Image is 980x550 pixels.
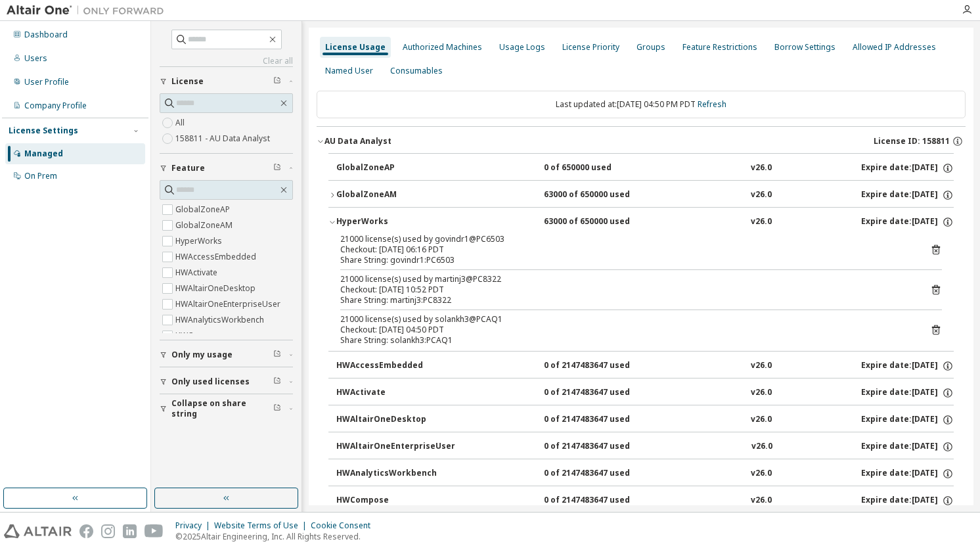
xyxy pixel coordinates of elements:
[336,486,954,515] button: HWCompose0 of 2147483647 usedv26.0Expire date:[DATE]
[273,163,281,173] span: Clear filter
[175,115,187,131] label: All
[751,387,772,399] div: v26.0
[160,367,293,396] button: Only used licenses
[317,91,966,118] div: Last updated at: [DATE] 04:50 PM PDT
[171,163,205,173] span: Feature
[861,360,954,372] div: Expire date: [DATE]
[861,387,954,399] div: Expire date: [DATE]
[171,350,233,360] span: Only my usage
[175,131,273,147] label: 158811 - AU Data Analyst
[336,216,455,228] div: HyperWorks
[336,154,954,183] button: GlobalZoneAP0 of 650000 usedv26.0Expire date:[DATE]
[861,216,954,228] div: Expire date: [DATE]
[751,468,772,480] div: v26.0
[544,441,662,453] div: 0 of 2147483647 used
[340,285,910,295] div: Checkout: [DATE] 10:52 PDT
[853,42,936,53] div: Allowed IP Addresses
[175,520,214,531] div: Privacy
[636,42,665,53] div: Groups
[544,189,662,201] div: 63000 of 650000 used
[214,520,311,531] div: Website Terms of Use
[175,281,258,296] label: HWAltairOneDesktop
[325,66,373,76] div: Named User
[751,216,772,228] div: v26.0
[7,4,171,17] img: Altair One
[698,99,726,110] a: Refresh
[9,126,78,136] div: License Settings
[145,524,164,538] img: youtube.svg
[175,233,225,249] label: HyperWorks
[336,162,455,174] div: GlobalZoneAP
[160,56,293,66] a: Clear all
[175,265,220,281] label: HWActivate
[171,76,204,87] span: License
[544,414,662,426] div: 0 of 2147483647 used
[340,274,910,285] div: 21000 license(s) used by martinj3@PC8322
[774,42,835,53] div: Borrow Settings
[175,202,233,218] label: GlobalZoneAP
[79,524,93,538] img: facebook.svg
[751,189,772,201] div: v26.0
[544,162,662,174] div: 0 of 650000 used
[273,350,281,360] span: Clear filter
[4,524,72,538] img: altair_logo.svg
[403,42,482,53] div: Authorized Machines
[340,295,910,306] div: Share String: martinj3:PC8322
[175,218,235,233] label: GlobalZoneAM
[751,414,772,426] div: v26.0
[175,531,378,542] p: © 2025 Altair Engineering, Inc. All Rights Reserved.
[861,495,954,507] div: Expire date: [DATE]
[544,360,662,372] div: 0 of 2147483647 used
[336,405,954,434] button: HWAltairOneDesktop0 of 2147483647 usedv26.0Expire date:[DATE]
[171,377,250,387] span: Only used licenses
[340,234,910,244] div: 21000 license(s) used by govindr1@PC6503
[101,524,115,538] img: instagram.svg
[336,387,455,399] div: HWActivate
[544,387,662,399] div: 0 of 2147483647 used
[160,340,293,369] button: Only my usage
[336,468,455,480] div: HWAnalyticsWorkbench
[324,136,391,147] div: AU Data Analyst
[24,101,87,111] div: Company Profile
[175,249,259,265] label: HWAccessEmbedded
[544,495,662,507] div: 0 of 2147483647 used
[544,468,662,480] div: 0 of 2147483647 used
[682,42,757,53] div: Feature Restrictions
[328,208,954,237] button: HyperWorks63000 of 650000 usedv26.0Expire date:[DATE]
[751,162,772,174] div: v26.0
[861,162,954,174] div: Expire date: [DATE]
[336,378,954,407] button: HWActivate0 of 2147483647 usedv26.0Expire date:[DATE]
[751,360,772,372] div: v26.0
[544,216,662,228] div: 63000 of 650000 used
[123,524,137,538] img: linkedin.svg
[273,377,281,387] span: Clear filter
[861,189,954,201] div: Expire date: [DATE]
[340,244,910,255] div: Checkout: [DATE] 06:16 PDT
[24,77,69,87] div: User Profile
[175,296,283,312] label: HWAltairOneEnterpriseUser
[751,495,772,507] div: v26.0
[336,352,954,380] button: HWAccessEmbedded0 of 2147483647 usedv26.0Expire date:[DATE]
[861,414,954,426] div: Expire date: [DATE]
[24,149,63,159] div: Managed
[390,66,443,76] div: Consumables
[175,328,228,344] label: HWCompose
[328,181,954,210] button: GlobalZoneAM63000 of 650000 usedv26.0Expire date:[DATE]
[874,136,950,147] span: License ID: 158811
[273,403,281,414] span: Clear filter
[160,67,293,96] button: License
[24,171,57,181] div: On Prem
[317,127,966,156] button: AU Data AnalystLicense ID: 158811
[499,42,545,53] div: Usage Logs
[336,495,455,507] div: HWCompose
[336,441,455,453] div: HWAltairOneEnterpriseUser
[171,398,273,419] span: Collapse on share string
[24,30,68,40] div: Dashboard
[562,42,619,53] div: License Priority
[336,360,455,372] div: HWAccessEmbedded
[160,154,293,183] button: Feature
[175,312,267,328] label: HWAnalyticsWorkbench
[24,53,47,64] div: Users
[336,414,455,426] div: HWAltairOneDesktop
[160,394,293,423] button: Collapse on share string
